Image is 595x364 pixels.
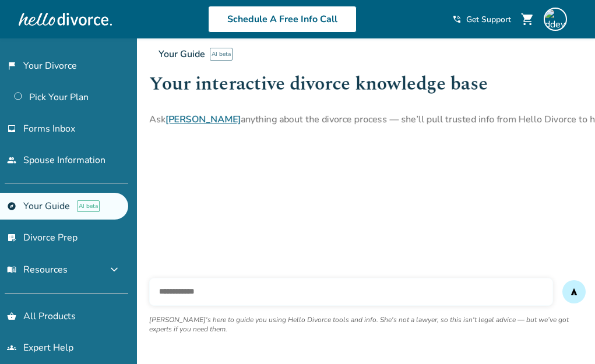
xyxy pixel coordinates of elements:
[7,124,16,133] span: inbox
[159,48,205,61] span: Your Guide
[7,312,16,321] span: shopping_basket
[544,8,567,31] img: ddewar@gmail.com
[466,14,511,25] span: Get Support
[210,48,233,61] span: AI beta
[23,122,75,135] span: Forms Inbox
[7,343,16,352] span: groups
[452,14,511,25] a: phone_in_talkGet Support
[7,263,68,276] span: Resources
[107,263,121,277] span: expand_more
[7,202,16,211] span: explore
[7,156,16,165] span: people
[562,280,586,303] button: send
[208,6,357,33] a: Schedule A Free Info Call
[452,15,462,24] span: phone_in_talk
[7,265,16,274] span: menu_book
[7,61,16,70] span: flag_2
[7,233,16,242] span: list_alt_check
[520,12,534,26] span: shopping_cart
[569,287,579,296] span: send
[77,200,100,212] span: AI beta
[149,315,586,334] p: [PERSON_NAME]'s here to guide you using Hello Divorce tools and info. She's not a lawyer, so this...
[166,113,241,126] a: [PERSON_NAME]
